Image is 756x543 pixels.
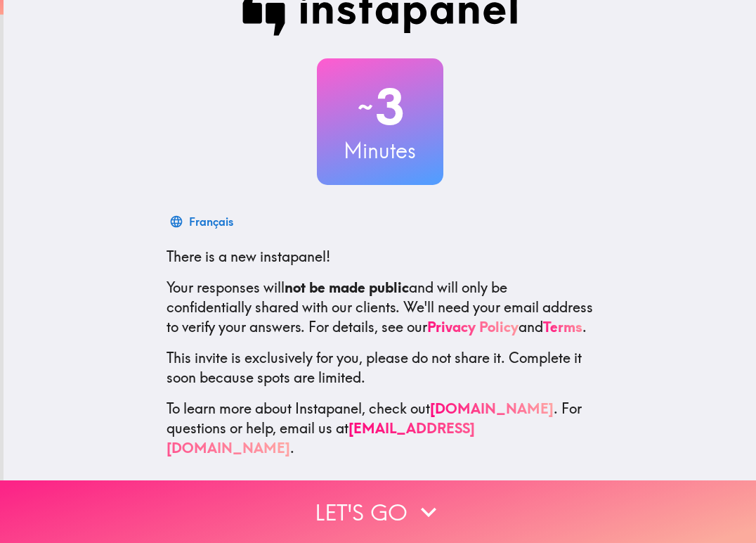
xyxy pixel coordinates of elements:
h3: Minutes [317,136,443,165]
button: Français [167,207,239,236]
p: To learn more about Instapanel, check out . For questions or help, email us at . [167,399,594,458]
b: not be made public [285,279,409,296]
p: This invite is exclusively for you, please do not share it. Complete it soon because spots are li... [167,348,594,388]
a: Terms [543,318,582,336]
a: [EMAIL_ADDRESS][DOMAIN_NAME] [167,419,475,456]
a: [DOMAIN_NAME] [430,400,554,417]
a: Privacy Policy [427,318,519,336]
span: There is a new instapanel! [167,248,330,265]
h2: 3 [317,78,443,136]
div: Français [189,212,233,231]
span: ~ [356,86,375,128]
p: Your responses will and will only be confidentially shared with our clients. We'll need your emai... [167,278,594,337]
